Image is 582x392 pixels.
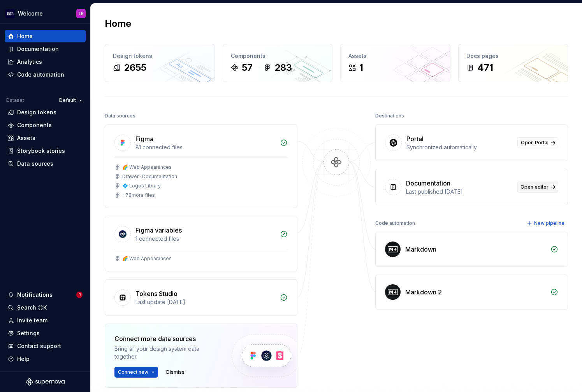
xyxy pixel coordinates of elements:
[5,106,86,119] a: Design tokens
[17,45,59,53] div: Documentation
[17,291,53,299] div: Notifications
[340,44,450,82] a: Assets1
[405,287,442,297] div: Markdown 2
[76,292,83,298] span: 1
[105,17,131,30] h2: Home
[105,124,297,208] a: Figma81 connected files🌈 Web AppearancesDrawer · Documentation💠 Logos Library+78more files
[122,255,172,262] div: 🌈 Web Appearances
[5,340,86,352] button: Contact support
[135,134,153,143] div: Figma
[135,298,275,306] div: Last update [DATE]
[26,378,65,386] svg: Supernova Logo
[17,304,47,311] div: Search ⌘K
[17,147,65,155] div: Storybook stories
[56,95,86,106] button: Default
[534,220,564,226] span: New pipeline
[521,140,549,146] span: Open Portal
[17,58,42,66] div: Analytics
[59,97,76,103] span: Default
[17,329,40,337] div: Settings
[17,121,52,129] div: Components
[520,184,549,190] span: Open editor
[122,164,172,170] div: 🌈 Web Appearances
[5,145,86,157] a: Storybook stories
[375,218,415,229] div: Code automation
[17,134,35,142] div: Assets
[466,52,560,60] div: Docs pages
[5,119,86,131] a: Components
[348,52,442,60] div: Assets
[375,110,404,121] div: Destinations
[113,52,207,60] div: Design tokens
[105,44,215,82] a: Design tokens2655
[517,137,558,148] a: Open Portal
[105,279,297,316] a: Tokens StudioLast update [DATE]
[5,132,86,144] a: Assets
[135,143,275,151] div: 81 connected files
[477,61,493,74] div: 471
[135,226,182,235] div: Figma variables
[2,5,89,22] button: WelcomeLK
[122,173,177,180] div: Drawer · Documentation
[105,110,135,121] div: Data sources
[5,68,86,81] a: Code automation
[406,134,424,143] div: Portal
[124,61,146,74] div: 2655
[5,289,86,301] button: Notifications1
[405,245,436,254] div: Markdown
[5,314,86,327] a: Invite team
[114,367,158,378] button: Connect new
[114,345,218,360] div: Bring all your design system data together.
[274,61,292,74] div: 283
[406,188,512,196] div: Last published [DATE]
[17,32,33,40] div: Home
[135,289,178,298] div: Tokens Studio
[5,9,15,18] img: 605a6a57-6d48-4b1b-b82b-b0bc8b12f237.png
[79,10,84,17] div: LK
[17,160,53,168] div: Data sources
[118,369,148,375] span: Connect new
[406,178,450,188] div: Documentation
[163,367,188,378] button: Dismiss
[122,183,161,189] div: 💠 Logos Library
[17,317,47,324] div: Invite team
[5,301,86,314] button: Search ⌘K
[17,355,30,363] div: Help
[5,353,86,365] button: Help
[17,342,61,350] div: Contact support
[231,52,325,60] div: Components
[5,157,86,170] a: Data sources
[242,61,253,74] div: 57
[17,108,56,116] div: Design tokens
[135,235,275,243] div: 1 connected files
[406,143,513,151] div: Synchronized automatically
[223,44,333,82] a: Components57283
[458,44,568,82] a: Docs pages471
[524,218,568,229] button: New pipeline
[17,71,64,79] div: Code automation
[5,30,86,42] a: Home
[359,61,363,74] div: 1
[18,10,43,17] div: Welcome
[6,97,24,103] div: Dataset
[5,56,86,68] a: Analytics
[517,182,558,192] a: Open editor
[105,216,297,271] a: Figma variables1 connected files🌈 Web Appearances
[114,334,218,343] div: Connect more data sources
[122,192,155,198] div: + 78 more files
[166,369,185,375] span: Dismiss
[5,327,86,339] a: Settings
[5,43,86,55] a: Documentation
